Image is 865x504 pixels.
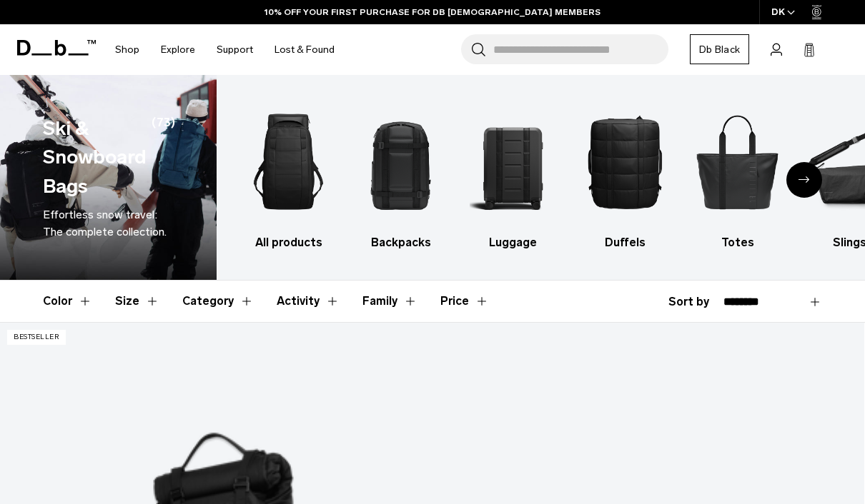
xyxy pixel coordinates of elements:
[152,114,175,201] span: (73)
[115,281,159,322] button: Toggle Filter
[245,96,332,251] a: Db All products
[357,96,445,227] img: Db
[362,281,417,322] button: Toggle Filter
[582,96,669,251] li: 4 / 10
[470,96,557,251] a: Db Luggage
[694,96,781,251] li: 5 / 10
[115,24,139,75] a: Shop
[690,34,749,64] a: Db Black
[582,96,669,227] img: Db
[357,96,445,251] a: Db Backpacks
[43,114,147,201] h1: Ski & Snowboard Bags
[440,281,489,322] button: Toggle Price
[217,24,253,75] a: Support
[470,96,557,227] img: Db
[277,281,340,322] button: Toggle Filter
[786,162,822,198] div: Next slide
[582,96,669,251] a: Db Duffels
[694,96,781,251] a: Db Totes
[161,24,195,75] a: Explore
[694,96,781,227] img: Db
[265,6,600,19] a: 10% OFF YOUR FIRST PURCHASE FOR DB [DEMOGRAPHIC_DATA] MEMBERS
[245,96,332,251] li: 1 / 10
[104,24,345,75] nav: Main Navigation
[470,234,557,251] h3: Luggage
[43,208,167,238] span: Effortless snow travel: The complete collection.
[245,96,332,227] img: Db
[43,281,92,322] button: Toggle Filter
[275,24,335,75] a: Lost & Found
[357,96,445,251] li: 2 / 10
[357,234,445,251] h3: Backpacks
[470,96,557,251] li: 3 / 10
[582,234,669,251] h3: Duffels
[182,281,254,322] button: Toggle Filter
[245,234,332,251] h3: All products
[7,330,66,345] p: Bestseller
[694,234,781,251] h3: Totes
